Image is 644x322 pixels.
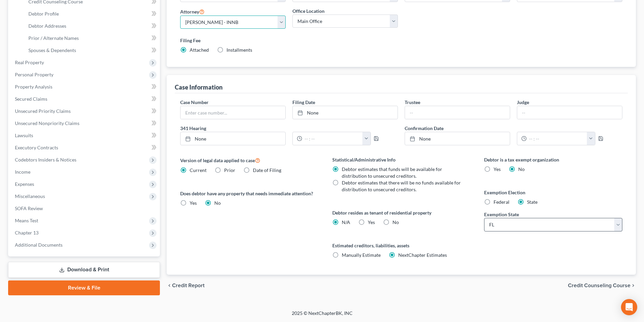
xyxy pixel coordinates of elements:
span: Credit Counseling Course [568,283,630,288]
a: Unsecured Nonpriority Claims [9,117,160,129]
span: Yes [494,166,501,172]
span: Codebtors Insiders & Notices [15,157,76,163]
span: Debtor estimates that funds will be available for distribution to unsecured creditors. [342,166,442,179]
label: Trustee [405,99,420,106]
span: Unsecured Priority Claims [15,108,71,114]
label: Version of legal data applied to case [180,156,318,164]
span: Debtor estimates that there will be no funds available for distribution to unsecured creditors. [342,180,461,192]
span: Property Analysis [15,84,52,90]
label: Debtor is a tax exempt organization [484,156,622,163]
span: Debtor Profile [28,11,59,17]
button: Credit Counseling Course chevron_right [568,283,636,288]
a: Spouses & Dependents [23,44,160,56]
span: SOFA Review [15,205,43,211]
a: Debtor Addresses [23,20,160,32]
span: Income [15,169,30,175]
label: Judge [517,99,529,106]
label: Debtor resides as tenant of residential property [332,209,471,216]
a: Secured Claims [9,93,160,105]
span: Debtor Addresses [28,23,66,29]
span: Means Test [15,218,38,223]
input: -- : -- [302,132,363,145]
a: None [405,132,510,145]
span: Federal [494,199,509,205]
label: Exemption Election [484,189,622,196]
span: Date of Filing [253,167,281,173]
span: Yes [190,200,197,206]
span: Miscellaneous [15,193,45,199]
label: Estimated creditors, liabilities, assets [332,242,471,249]
div: Open Intercom Messenger [621,299,637,315]
span: Personal Property [15,72,53,77]
span: Chapter 13 [15,230,39,236]
input: -- [517,106,622,119]
span: Lawsuits [15,132,33,138]
i: chevron_left [167,283,172,288]
a: SOFA Review [9,202,160,215]
input: -- [405,106,510,119]
span: N/A [342,219,350,225]
span: Spouses & Dependents [28,47,76,53]
a: Unsecured Priority Claims [9,105,160,117]
label: Exemption State [484,211,519,218]
span: Installments [226,47,252,53]
span: Real Property [15,59,44,65]
span: Credit Report [172,283,205,288]
span: Expenses [15,181,34,187]
label: Filing Date [292,99,315,106]
span: NextChapter Estimates [398,252,447,258]
a: Review & File [8,280,160,295]
label: Office Location [292,7,325,15]
span: Additional Documents [15,242,63,248]
div: Case Information [175,83,222,91]
label: 341 Hearing [177,125,401,132]
span: Unsecured Nonpriority Claims [15,120,79,126]
a: Lawsuits [9,129,160,142]
a: Prior / Alternate Names [23,32,160,44]
span: Current [190,167,207,173]
span: No [518,166,525,172]
span: Yes [368,219,375,225]
span: Executory Contracts [15,145,58,150]
a: None [181,132,285,145]
span: Manually Estimate [342,252,381,258]
span: Attached [190,47,209,53]
span: No [214,200,221,206]
button: chevron_left Credit Report [167,283,205,288]
span: Secured Claims [15,96,47,102]
span: State [527,199,538,205]
label: Confirmation Date [401,125,626,132]
span: Prior / Alternate Names [28,35,79,41]
a: Debtor Profile [23,8,160,20]
label: Filing Fee [180,37,622,44]
a: None [293,106,398,119]
label: Case Number [180,99,209,106]
a: Executory Contracts [9,142,160,154]
a: Property Analysis [9,81,160,93]
label: Statistical/Administrative Info [332,156,471,163]
input: -- : -- [527,132,587,145]
span: No [392,219,399,225]
label: Attorney [180,7,205,16]
i: chevron_right [630,283,636,288]
label: Does debtor have any property that needs immediate attention? [180,190,318,197]
span: Prior [224,167,235,173]
a: Download & Print [8,262,160,278]
input: Enter case number... [181,106,285,119]
div: 2025 © NextChapterBK, INC [129,310,515,322]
